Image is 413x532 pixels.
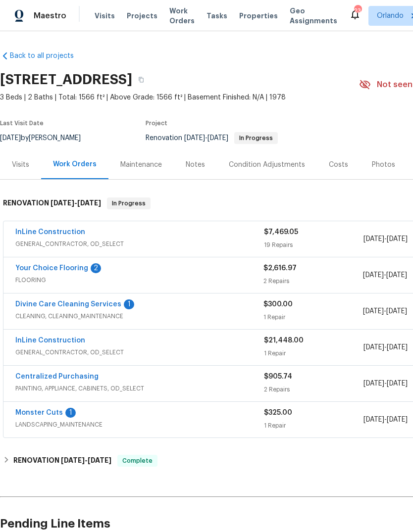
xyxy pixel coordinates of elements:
span: $7,469.05 [264,229,298,236]
span: [DATE] [88,457,111,464]
div: 1 Repair [263,312,362,322]
span: Projects [127,11,157,21]
span: Properties [239,11,278,21]
span: Renovation [146,135,278,142]
span: GENERAL_CONTRACTOR, OD_SELECT [15,347,264,357]
span: $300.00 [263,301,293,308]
span: $2,616.97 [263,265,297,272]
span: Complete [118,456,156,466]
span: - [363,342,408,352]
span: - [363,234,408,244]
span: [DATE] [386,308,407,315]
div: 1 Repair [264,348,363,358]
div: Maintenance [120,160,162,170]
div: 1 [65,408,76,418]
span: [DATE] [77,199,101,206]
span: - [184,135,228,142]
span: CLEANING, CLEANING_MAINTENANCE [15,311,263,321]
span: [DATE] [207,135,228,142]
div: 2 [91,263,101,273]
span: Maestro [34,11,66,21]
span: [DATE] [387,380,408,387]
span: [DATE] [363,236,384,242]
div: Photos [372,160,395,170]
span: [DATE] [387,344,408,351]
div: 2 Repairs [263,276,362,286]
span: - [363,415,408,425]
span: LANDSCAPING_MAINTENANCE [15,420,264,430]
span: [DATE] [363,308,384,315]
h6: RENOVATION [13,455,111,467]
span: Orlando [377,11,404,21]
h6: RENOVATION [3,197,101,209]
div: 1 [124,299,134,309]
span: Geo Assignments [290,6,337,26]
span: [DATE] [51,199,74,206]
span: $325.00 [264,409,292,416]
div: Work Orders [53,159,97,169]
span: - [61,457,111,464]
a: InLine Construction [15,337,85,344]
a: Your Choice Flooring [15,265,88,272]
span: Project [146,120,167,126]
a: Monster Cuts [15,409,63,416]
span: - [51,199,101,206]
div: 23 [354,6,361,16]
span: $905.74 [264,373,292,380]
span: In Progress [108,198,150,208]
span: [DATE] [61,457,85,464]
span: - [363,379,408,388]
span: [DATE] [387,416,408,423]
button: Copy Address [132,71,150,89]
span: Visits [95,11,115,21]
div: Notes [186,160,205,170]
span: GENERAL_CONTRACTOR, OD_SELECT [15,239,264,249]
a: Divine Care Cleaning Services [15,301,121,308]
span: FLOORING [15,275,263,285]
span: Tasks [206,12,227,19]
div: Visits [12,160,29,170]
span: In Progress [235,135,277,141]
div: 1 Repair [264,421,363,431]
div: Condition Adjustments [229,160,305,170]
a: Centralized Purchasing [15,373,99,380]
span: [DATE] [387,236,408,242]
a: InLine Construction [15,229,85,236]
span: [DATE] [363,344,384,351]
span: - [363,270,407,280]
span: - [363,306,407,316]
span: [DATE] [184,135,205,142]
div: 2 Repairs [264,385,363,394]
span: [DATE] [363,272,384,279]
span: [DATE] [363,380,384,387]
div: 19 Repairs [264,240,363,250]
span: Work Orders [169,6,195,26]
span: [DATE] [363,416,384,423]
span: $21,448.00 [264,337,304,344]
div: Costs [329,160,348,170]
span: [DATE] [386,272,407,279]
span: PAINTING, APPLIANCE, CABINETS, OD_SELECT [15,384,264,393]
